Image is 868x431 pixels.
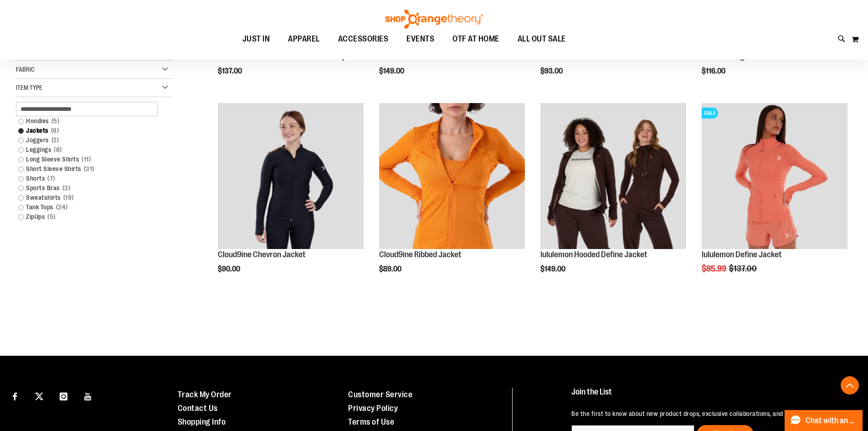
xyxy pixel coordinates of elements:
img: Twitter [35,392,43,400]
a: Sports Bras3 [14,183,165,193]
span: $137.00 [218,67,243,75]
a: Cloud9ine Chevron Jacket [218,103,364,250]
a: Leggings8 [14,145,165,155]
span: $93.00 [540,67,564,75]
button: Back To Top [841,376,859,395]
a: Short Sleeve Shirts31 [14,164,165,174]
span: 5 [45,212,58,222]
img: Shop Orangetheory [384,10,484,29]
span: $85.99 [702,264,728,273]
a: Product image for lululemon Define JacketSALE [702,103,847,250]
img: Cloud9ine Ribbed Jacket [379,103,525,249]
div: product [536,99,691,296]
span: $116.00 [702,67,727,75]
div: product [375,99,529,296]
a: Long Sleeve Shirts11 [14,155,165,164]
a: Hoodies5 [14,116,165,126]
a: Cloud9ine Chevron Jacket [218,250,306,259]
a: Privacy Policy [348,404,398,413]
a: Jackets8 [14,126,165,135]
span: ALL OUT SALE [518,29,566,49]
span: 7 [45,174,57,183]
a: Joggers2 [14,135,165,145]
span: 31 [82,164,97,174]
span: 3 [60,183,73,193]
span: JUST IN [242,29,270,49]
p: Be the first to know about new product drops, exclusive collaborations, and shopping events! [571,409,847,418]
a: Shorts7 [14,174,165,183]
a: Visit our Facebook page [7,388,23,404]
span: 2 [49,135,62,145]
div: product [697,99,852,296]
a: Customer Service [348,390,412,399]
img: Product image for lululemon Define Jacket [702,103,847,249]
span: Chat with an Expert [806,416,857,425]
a: Cloud9ine Ribbed Jacket [379,103,525,250]
span: 34 [54,203,70,212]
div: product [213,99,368,296]
a: Visit our Youtube page [80,388,96,404]
a: Sweatshirts19 [14,193,165,203]
a: Track My Order [178,390,232,399]
a: Main view of 2024 Convention lululemon Hooded Define Jacket [540,103,686,250]
span: APPAREL [288,29,320,49]
span: $149.00 [379,67,406,75]
span: 8 [49,126,62,135]
span: $90.00 [218,265,241,273]
a: Cloud9ine Ribbed Jacket [379,250,462,259]
h4: Join the List [571,388,847,405]
a: lululemon Define Jacket [702,250,782,259]
span: 5 [49,116,62,126]
span: $149.00 [540,265,567,273]
a: lululemon Hooded Define Jacket [540,250,647,259]
span: 19 [61,193,76,203]
span: Fabric [16,66,35,73]
a: Visit our X page [31,388,47,404]
span: Item Type [16,84,42,91]
span: ACCESSORIES [338,29,389,49]
span: 11 [79,155,93,164]
span: SALE [702,108,718,119]
a: Contact Us [178,404,218,413]
img: Main view of 2024 Convention lululemon Hooded Define Jacket [540,103,686,249]
a: ZipUps5 [14,212,165,222]
img: Cloud9ine Chevron Jacket [218,103,364,249]
a: Terms of Use [348,417,394,426]
a: Tank Tops34 [14,203,165,212]
a: Shopping Info [178,417,226,426]
span: $89.00 [379,265,403,273]
span: $137.00 [729,264,758,273]
span: 8 [51,145,64,155]
button: Chat with an Expert [785,410,863,431]
span: OTF AT HOME [452,29,499,49]
span: EVENTS [406,29,434,49]
a: Visit our Instagram page [56,388,72,404]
